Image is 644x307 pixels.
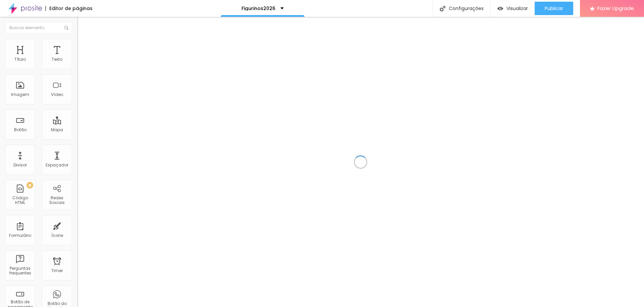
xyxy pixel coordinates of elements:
div: Vídeo [51,92,63,97]
button: Publicar [535,2,573,15]
div: Mapa [51,127,63,132]
div: Imagem [11,92,29,97]
div: Divisor [13,163,27,167]
div: Redes Sociais [44,196,70,205]
div: Código HTML [7,196,33,205]
input: Buscar elemento [5,22,72,34]
span: Visualizar [506,6,528,11]
div: Título [14,57,26,62]
div: Timer [51,268,63,273]
img: view-1.svg [497,6,503,11]
div: Botão [14,127,26,132]
img: Icone [440,6,445,11]
div: Editor de páginas [45,6,93,11]
div: Texto [52,57,62,62]
span: Fazer Upgrade [597,5,634,11]
div: Perguntas frequentes [7,266,33,276]
div: Formulário [9,233,31,238]
p: Figurinos2026 [241,6,275,11]
div: Espaçador [46,163,68,167]
img: Icone [64,26,68,30]
button: Visualizar [491,2,535,15]
span: Publicar [545,6,563,11]
div: Ícone [51,233,63,238]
